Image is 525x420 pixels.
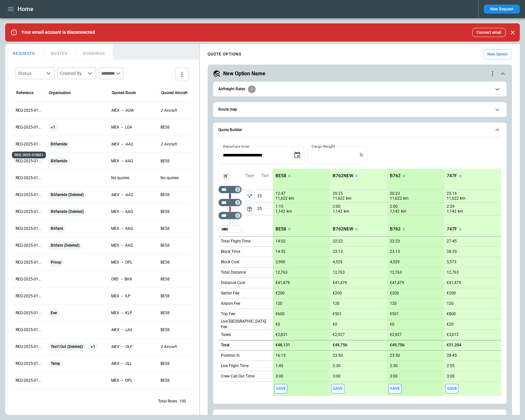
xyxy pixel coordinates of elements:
[75,44,113,60] button: BOOKINGS
[16,125,43,130] p: REQ-2025-010822
[161,91,187,95] div: Quoted Aircraft
[16,108,43,113] p: REQ-2025-010823
[447,204,455,209] p: 2:29
[111,277,132,282] p: ORD → BHX
[16,243,43,248] p: REQ-2025-010815
[275,332,288,337] p: €2,831
[49,91,71,95] div: Organisation
[16,327,43,333] p: REQ-2025-010810
[221,332,231,338] p: Taxes
[445,384,458,393] button: Save
[333,204,340,209] p: 2:00
[213,70,507,78] button: New Option Namequote-option-actions
[275,270,288,275] p: 12,763
[16,293,43,299] p: REQ-2025-010812
[221,171,231,181] span: Aircraft selection
[390,204,398,209] p: 2:00
[333,226,353,232] p: B762NEW
[390,209,400,214] p: 1,142
[447,239,457,244] p: 27:45
[218,102,501,117] button: Route map
[312,143,335,149] label: Cargo Weight
[333,291,342,296] p: €200
[390,191,400,196] p: 20:23
[221,249,240,254] p: Block Time
[218,128,242,132] h6: Quote Builder
[472,28,506,37] button: Connect email
[218,225,242,233] div: Too short
[111,192,133,198] p: MEX → AAQ
[333,322,337,327] p: €0
[160,327,170,333] p: BE58
[43,44,75,60] button: QUOTES
[333,301,339,306] p: 120
[390,260,400,265] p: 4,529
[447,260,456,265] p: 5,573
[275,249,286,254] p: 14:52
[333,374,340,379] p: 3:00
[262,173,269,179] p: Taxi
[390,249,400,254] p: 23:13
[221,374,254,379] p: Crew Call Out Time
[223,143,250,149] label: Departure time
[218,146,501,396] div: Quote Builder
[287,209,292,214] p: km
[483,49,512,59] button: New Option
[160,209,170,215] p: BE58
[48,187,86,203] span: Bitfamide (Deleted)
[360,152,363,158] p: lb
[275,353,286,358] p: 16:15
[447,280,461,285] p: €41,479
[160,108,177,113] p: 2 Aircraft
[333,249,343,254] p: 23:13
[60,70,86,77] div: Created By
[275,226,286,232] p: BE58
[390,353,400,358] p: 23:50
[245,204,254,214] button: left aligned
[160,293,170,299] p: BE58
[275,364,283,368] p: 1:45
[111,209,133,215] p: MEX → AAQ
[16,361,43,366] p: REQ-2025-010808
[257,190,273,203] p: 25
[333,270,345,275] p: 12,763
[245,191,254,201] span: Type of sector
[160,192,170,198] p: BE58
[447,332,459,337] p: €3,012
[221,301,240,306] p: Airport Fee
[460,196,466,201] p: km
[489,70,496,78] div: quote-option-actions
[16,209,43,215] p: REQ-2025-010817
[333,280,347,285] p: €41,479
[218,82,501,96] button: Airfreight Rates
[5,44,43,60] button: REQUESTS
[333,239,343,244] p: 22:23
[111,378,132,383] p: MEX → OPL
[390,239,400,244] p: 22:23
[221,280,245,286] p: Distance Cost
[221,363,249,369] p: Live Flight Time
[18,70,44,77] div: Status
[390,226,401,232] p: B762
[289,196,294,201] p: km
[160,158,170,164] p: BE58
[245,191,254,201] button: left aligned
[275,239,286,244] p: 14:02
[218,415,234,419] h6: Schedule
[16,277,43,282] p: REQ-2025-010813
[275,291,285,296] p: €200
[16,158,43,164] p: REQ-2025-010820
[275,260,285,265] p: 2,900
[275,312,285,316] p: €600
[447,209,456,214] p: 1,142
[447,249,457,254] p: 28:35
[447,191,457,196] p: 25:16
[245,173,254,179] p: Type
[221,319,273,330] p: Live [GEOGRAPHIC_DATA] Fee
[218,123,501,138] button: Quote Builder
[160,226,170,231] p: BE58
[221,259,239,265] p: Block Cost
[447,291,456,296] p: €200
[273,169,501,396] div: scrollable content
[390,374,398,379] p: 3:00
